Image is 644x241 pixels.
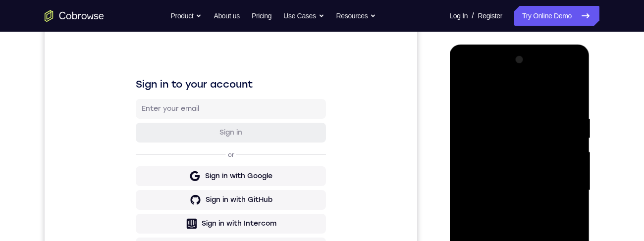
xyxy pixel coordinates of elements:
a: Go to the home page [45,10,104,22]
span: / [472,10,474,22]
button: Use Cases [283,6,324,26]
div: Sign in with Intercom [157,209,232,219]
button: Resources [336,6,376,26]
a: Log In [449,6,468,26]
p: or [181,142,192,149]
a: About us [214,6,239,26]
button: Sign in with Google [91,157,281,177]
button: Sign in with GitHub [91,181,281,200]
a: Try Online Demo [514,6,599,26]
button: Sign in [91,113,281,133]
h1: Sign in to your account [91,68,281,82]
a: Pricing [252,6,271,26]
button: Product [171,6,202,26]
div: Sign in with GitHub [161,186,228,195]
a: Register [478,6,502,26]
input: Enter your email [97,95,275,104]
div: Sign in with Google [161,162,228,172]
button: Sign in with Intercom [91,204,281,224]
